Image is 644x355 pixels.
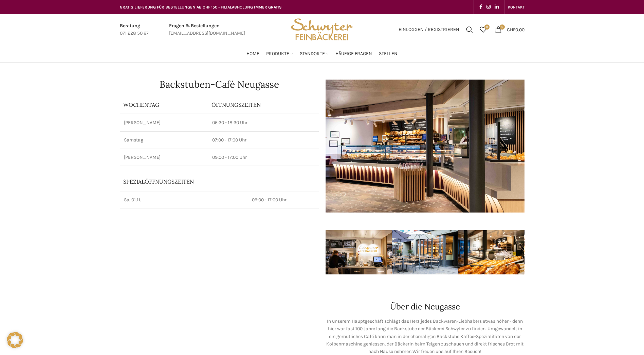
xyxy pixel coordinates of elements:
img: schwyter-10 [524,230,590,274]
a: KONTAKT [508,0,525,14]
p: ÖFFNUNGSZEITEN [211,101,315,108]
a: Suchen [463,23,476,36]
div: Main navigation [116,47,528,61]
p: [PERSON_NAME] [124,154,204,161]
img: schwyter-12 [458,230,524,274]
a: Home [246,47,259,61]
a: Stellen [379,47,398,61]
a: Linkedin social link [493,2,501,12]
span: 0 [500,24,505,30]
span: Stellen [379,51,398,57]
span: CHF [507,27,515,32]
p: 06:30 - 18:30 Uhr [212,119,315,126]
div: Meine Wunschliste [476,23,490,36]
p: 09:00 - 17:00 Uhr [212,154,315,161]
span: Einloggen / Registrieren [399,27,459,32]
p: 07:00 - 17:00 Uhr [212,137,315,143]
bdi: 0.00 [507,27,525,32]
span: Produkte [266,51,289,57]
a: Infobox link [169,22,245,37]
a: Häufige Fragen [335,47,372,61]
a: 0 CHF0.00 [492,23,528,36]
span: KONTAKT [508,5,525,10]
span: Home [246,51,259,57]
a: Facebook social link [477,2,484,12]
span: GRATIS LIEFERUNG FÜR BESTELLUNGEN AB CHF 150 - FILIALABHOLUNG IMMER GRATIS [120,5,282,10]
p: Spezialöffnungszeiten [123,178,244,185]
span: Häufige Fragen [335,51,372,57]
a: Instagram social link [484,2,493,12]
h2: Über die Neugasse [326,303,525,311]
a: Einloggen / Registrieren [395,23,463,36]
p: 09:00 - 17:00 Uhr [252,197,315,203]
p: Samstag [124,137,204,143]
p: Wochentag [123,101,205,108]
h1: Backstuben-Café Neugasse [120,80,319,89]
div: Secondary navigation [504,0,528,14]
a: Site logo [289,26,355,32]
span: 0 [484,24,490,30]
p: [PERSON_NAME] [124,119,204,126]
span: Standorte [300,51,325,57]
a: 0 [476,23,490,36]
a: Infobox link [120,22,149,37]
span: Wir freuen uns auf Ihren Besuch! [412,349,481,354]
img: schwyter-61 [392,230,458,274]
a: Standorte [300,47,329,61]
img: Bäckerei Schwyter [289,14,355,45]
p: Sa. 01.11. [124,197,244,203]
a: Produkte [266,47,293,61]
img: schwyter-17 [326,230,392,274]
